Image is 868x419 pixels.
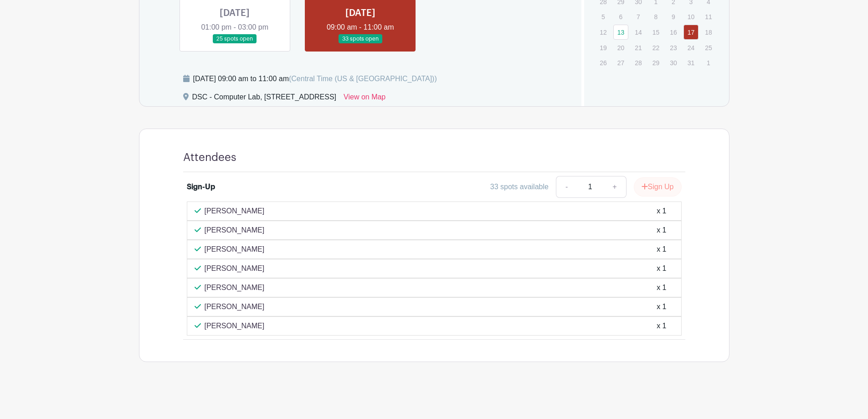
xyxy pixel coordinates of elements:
[683,25,699,40] a: 17
[648,10,663,24] p: 8
[556,176,577,198] a: -
[205,282,265,293] p: [PERSON_NAME]
[205,301,265,312] p: [PERSON_NAME]
[683,10,699,24] p: 10
[205,206,265,217] p: [PERSON_NAME]
[631,25,646,39] p: 14
[289,75,437,83] span: (Central Time (US & [GEOGRAPHIC_DATA]))
[205,244,265,255] p: [PERSON_NAME]
[648,25,663,39] p: 15
[657,282,666,293] div: x 1
[187,181,215,192] div: Sign-Up
[631,41,646,55] p: 21
[205,225,265,236] p: [PERSON_NAME]
[603,176,626,198] a: +
[657,301,666,312] div: x 1
[634,177,682,197] button: Sign Up
[657,225,666,236] div: x 1
[648,56,663,70] p: 29
[701,25,716,39] p: 18
[648,41,663,55] p: 22
[701,41,716,55] p: 25
[683,56,699,70] p: 31
[701,10,716,24] p: 11
[657,263,666,274] div: x 1
[613,41,628,55] p: 20
[657,206,666,217] div: x 1
[666,25,681,39] p: 16
[666,41,681,55] p: 23
[657,321,666,331] div: x 1
[657,244,666,255] div: x 1
[631,56,646,70] p: 28
[193,73,437,84] div: [DATE] 09:00 am to 11:00 am
[596,10,611,24] p: 5
[666,10,681,24] p: 9
[205,321,265,331] p: [PERSON_NAME]
[205,263,265,274] p: [PERSON_NAME]
[701,56,716,70] p: 1
[192,92,337,106] div: DSC - Computer Lab, [STREET_ADDRESS]
[613,25,628,40] a: 13
[344,92,385,106] a: View on Map
[613,56,628,70] p: 27
[596,41,611,55] p: 19
[631,10,646,24] p: 7
[666,56,681,70] p: 30
[183,151,236,164] h4: Attendees
[596,25,611,39] p: 12
[683,41,699,55] p: 24
[490,181,549,192] div: 33 spots available
[613,10,628,24] p: 6
[596,56,611,70] p: 26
